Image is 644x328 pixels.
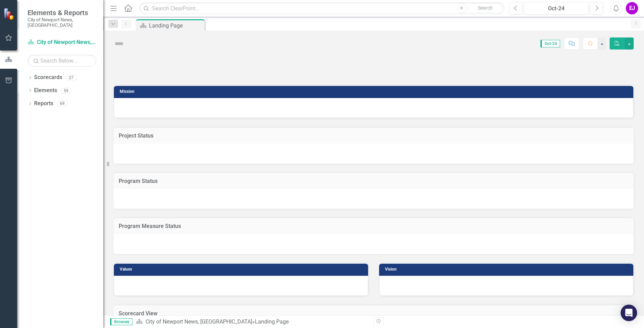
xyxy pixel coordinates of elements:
[540,40,560,47] span: Oct-24
[527,4,586,13] div: Oct-24
[478,5,493,11] span: Search
[139,2,504,14] input: Search ClearPoint...
[149,21,203,30] div: Landing Page
[110,318,132,325] span: Browser
[136,318,368,326] div: »
[28,39,96,46] a: City of Newport News, [GEOGRAPHIC_DATA]
[146,318,252,325] a: City of Newport News, [GEOGRAPHIC_DATA]
[119,223,629,229] h3: Program Measure Status
[61,88,72,94] div: 59
[57,101,68,107] div: 69
[34,87,57,95] a: Elements
[28,55,96,67] input: Search Below...
[34,100,53,108] a: Reports
[524,2,589,14] button: Oct-24
[119,310,629,317] h3: Scorecard View
[621,305,637,321] div: Open Intercom Messenger
[626,2,638,14] button: EJ
[114,38,125,49] img: Not Defined
[28,17,96,28] small: City of Newport News, [GEOGRAPHIC_DATA]
[66,75,77,80] div: 27
[120,89,630,94] h3: Mission
[255,318,289,325] div: Landing Page
[120,267,365,272] h3: Values
[28,9,96,17] span: Elements & Reports
[119,133,629,139] h3: Project Status
[119,178,629,184] h3: Program Status
[385,267,630,272] h3: Vision
[3,8,15,20] img: ClearPoint Strategy
[468,3,503,13] button: Search
[34,74,62,81] a: Scorecards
